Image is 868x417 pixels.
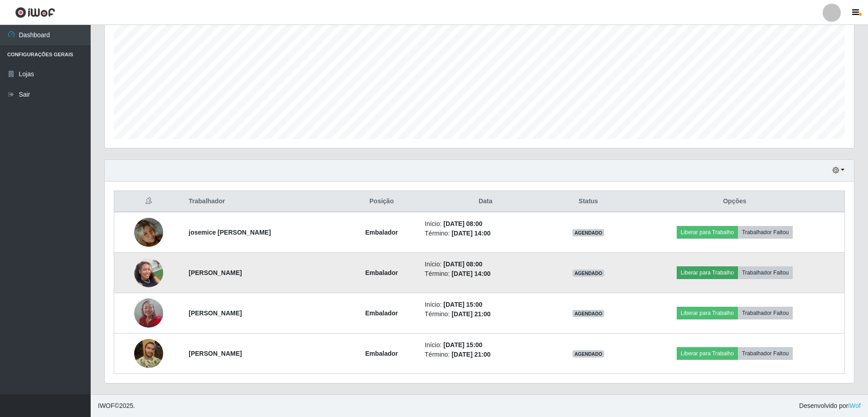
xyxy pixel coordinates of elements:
[425,340,546,350] li: Início:
[189,309,242,317] strong: [PERSON_NAME]
[365,309,398,317] strong: Embalador
[365,229,398,236] strong: Embalador
[425,229,546,238] li: Término:
[451,270,490,277] time: [DATE] 14:00
[425,350,546,359] li: Término:
[552,191,625,212] th: Status
[134,294,163,332] img: 1754052422594.jpeg
[572,350,604,358] span: AGENDADO
[738,307,793,319] button: Trabalhador Faltou
[677,307,738,319] button: Liberar para Trabalho
[738,347,793,360] button: Trabalhador Faltou
[425,269,546,279] li: Término:
[443,341,482,348] time: [DATE] 15:00
[572,310,604,317] span: AGENDADO
[451,230,490,237] time: [DATE] 14:00
[15,7,55,18] img: CoreUI Logo
[443,301,482,308] time: [DATE] 15:00
[189,229,271,236] strong: josemice [PERSON_NAME]
[738,266,793,279] button: Trabalhador Faltou
[189,269,242,276] strong: [PERSON_NAME]
[189,350,242,357] strong: [PERSON_NAME]
[572,229,604,236] span: AGENDADO
[365,350,398,357] strong: Embalador
[365,269,398,276] strong: Embalador
[134,339,163,368] img: 1695042279067.jpeg
[425,300,546,309] li: Início:
[425,260,546,269] li: Início:
[98,402,115,409] span: IWOF
[98,401,135,411] span: © 2025 .
[443,260,482,268] time: [DATE] 08:00
[738,226,793,239] button: Trabalhador Faltou
[451,351,490,358] time: [DATE] 21:00
[677,266,738,279] button: Liberar para Trabalho
[677,226,738,239] button: Liberar para Trabalho
[799,401,861,411] span: Desenvolvido por
[677,347,738,360] button: Liberar para Trabalho
[134,206,163,258] img: 1741955562946.jpeg
[572,270,604,277] span: AGENDADO
[451,310,490,318] time: [DATE] 21:00
[425,219,546,229] li: Início:
[443,220,482,227] time: [DATE] 08:00
[625,191,845,212] th: Opções
[848,402,861,409] a: iWof
[419,191,552,212] th: Data
[344,191,419,212] th: Posição
[183,191,344,212] th: Trabalhador
[134,253,163,292] img: 1748984234309.jpeg
[425,309,546,319] li: Término:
